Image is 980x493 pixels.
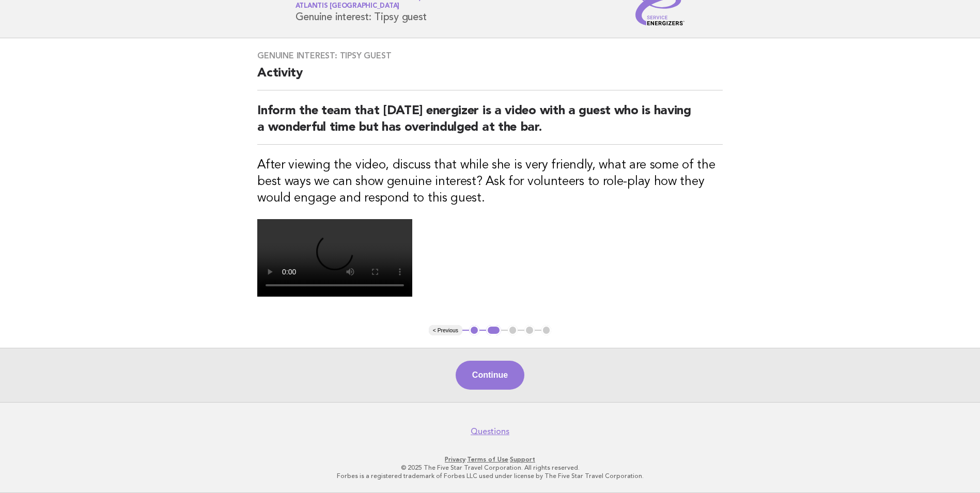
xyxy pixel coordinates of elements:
[257,51,723,61] h3: Genuine interest: Tipsy guest
[486,325,501,335] button: 2
[429,325,462,335] button: < Previous
[257,103,723,145] h2: Inform the team that [DATE] energizer is a video with a guest who is having a wonderful time but ...
[257,65,723,90] h2: Activity
[471,426,509,437] a: Questions
[510,456,535,463] a: Support
[456,361,524,390] button: Continue
[445,456,465,463] a: Privacy
[467,456,508,463] a: Terms of Use
[469,325,479,335] button: 1
[174,472,806,480] p: Forbes is a registered trademark of Forbes LLC used under license by The Five Star Travel Corpora...
[257,157,723,207] h3: After viewing the video, discuss that while she is very friendly, what are some of the best ways ...
[295,3,400,10] span: Atlantis [GEOGRAPHIC_DATA]
[174,455,806,464] p: · ·
[174,464,806,472] p: © 2025 The Five Star Travel Corporation. All rights reserved.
